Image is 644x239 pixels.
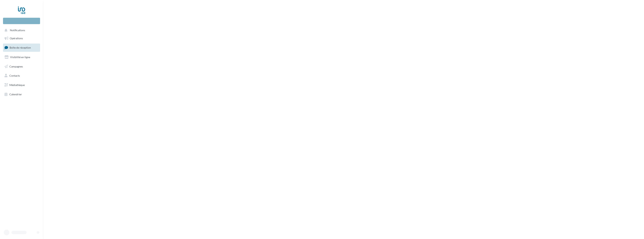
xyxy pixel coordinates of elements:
a: Contacts [2,72,41,80]
a: Visibilité en ligne [2,53,41,61]
span: Contacts [9,74,20,77]
a: Médiathèque [2,81,41,89]
span: Notifications [10,29,25,32]
a: Opérations [2,34,41,42]
span: Campagnes [9,65,23,68]
span: Calendrier [9,93,22,96]
a: Boîte de réception [2,44,41,52]
span: Opérations [10,37,23,40]
a: Campagnes [2,63,41,70]
span: Boîte de réception [10,46,31,49]
span: Visibilité en ligne [10,55,30,59]
div: Nouvelle campagne [3,18,40,24]
a: Calendrier [2,90,41,98]
span: Médiathèque [9,83,25,87]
